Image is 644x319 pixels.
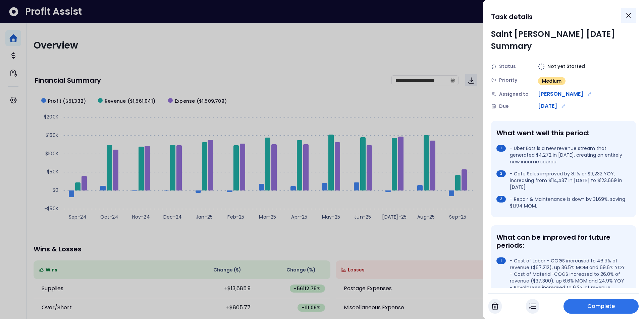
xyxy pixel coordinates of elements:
[587,302,615,310] span: Complete
[560,102,567,110] button: Edit due date
[496,196,628,209] li: - Repair & Maintenance is down by 31.69%, saving $1,194 MOM.
[547,63,585,70] span: Not yet Started
[563,299,639,314] button: Complete
[621,8,636,23] button: Close
[538,90,583,98] span: [PERSON_NAME]
[496,170,628,190] li: - Cafe Sales improved by 8.1% or $9,232 YOY, increasing from $114,437 in [DATE] to $123,669 in [D...
[542,78,561,84] span: Medium
[496,129,628,137] div: What went well this period:
[499,91,529,98] span: Assigned to
[491,64,496,69] img: Status
[538,102,557,110] span: [DATE]
[499,103,509,110] span: Due
[499,63,516,70] span: Status
[499,77,517,84] span: Priority
[491,11,533,23] h1: Task details
[496,233,628,249] div: What can be improved for future periods:
[492,302,498,310] img: Cancel Task
[586,90,593,98] button: Edit assignment
[491,28,636,52] div: Saint [PERSON_NAME] [DATE] Summary
[496,145,628,165] li: - Uber Eats is a new revenue stream that generated $4,272 in [DATE], creating an entirely new inc...
[538,63,545,70] img: Not yet Started
[529,302,536,310] img: In Progress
